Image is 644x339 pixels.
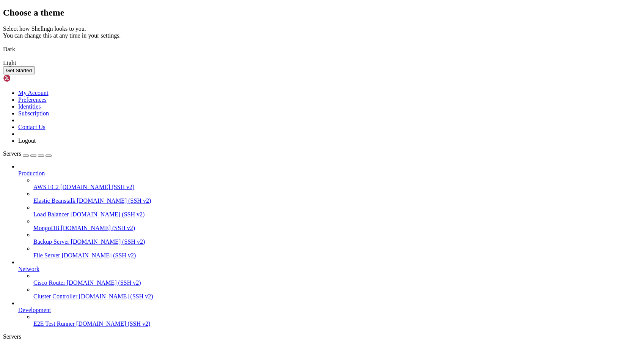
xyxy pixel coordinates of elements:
h2: Choose a theme [3,8,641,18]
span: [DOMAIN_NAME] (SSH v2) [60,184,135,190]
span: [DOMAIN_NAME] (SSH v2) [67,279,141,286]
a: Network [18,266,641,273]
a: Production [18,170,641,177]
span: Network [18,266,39,272]
span: File Server [33,252,60,259]
span: [DOMAIN_NAME] (SSH v2) [77,197,151,204]
li: AWS EC2 [DOMAIN_NAME] (SSH v2) [33,177,641,191]
li: Load Balancer [DOMAIN_NAME] (SSH v2) [33,204,641,218]
span: [DOMAIN_NAME] (SSH v2) [79,293,153,300]
span: Production [18,170,45,177]
li: MongoDB [DOMAIN_NAME] (SSH v2) [33,218,641,232]
li: File Server [DOMAIN_NAME] (SSH v2) [33,245,641,259]
a: Logout [18,137,36,144]
span: Cisco Router [33,279,65,286]
li: E2E Test Runner [DOMAIN_NAME] (SSH v2) [33,314,641,327]
span: [DOMAIN_NAME] (SSH v2) [62,252,136,259]
div: Select how Shellngn looks to you. You can change this at any time in your settings. [3,25,641,39]
div: Dark [3,46,641,53]
li: Development [18,300,641,327]
img: Shellngn [3,74,47,82]
a: Load Balancer [DOMAIN_NAME] (SSH v2) [33,211,641,218]
a: Elastic Beanstalk [DOMAIN_NAME] (SSH v2) [33,197,641,204]
span: [DOMAIN_NAME] (SSH v2) [76,320,151,327]
span: Servers [3,150,21,157]
a: Servers [3,150,52,157]
a: MongoDB [DOMAIN_NAME] (SSH v2) [33,225,641,232]
span: Backup Server [33,238,69,245]
a: My Account [18,90,49,96]
div: Light [3,60,641,66]
li: Cisco Router [DOMAIN_NAME] (SSH v2) [33,273,641,286]
span: [DOMAIN_NAME] (SSH v2) [71,211,145,218]
span: E2E Test Runner [33,320,75,327]
span: AWS EC2 [33,184,59,190]
span: Elastic Beanstalk [33,197,75,204]
li: Production [18,163,641,259]
a: Backup Server [DOMAIN_NAME] (SSH v2) [33,238,641,245]
span: [DOMAIN_NAME] (SSH v2) [61,225,135,231]
li: Cluster Controller [DOMAIN_NAME] (SSH v2) [33,286,641,300]
span: Development [18,307,51,313]
a: Preferences [18,96,47,103]
li: Network [18,259,641,300]
span: Load Balancer [33,211,69,218]
a: Subscription [18,110,49,117]
li: Backup Server [DOMAIN_NAME] (SSH v2) [33,232,641,245]
a: File Server [DOMAIN_NAME] (SSH v2) [33,252,641,259]
span: Cluster Controller [33,293,77,300]
li: Elastic Beanstalk [DOMAIN_NAME] (SSH v2) [33,191,641,204]
a: Cisco Router [DOMAIN_NAME] (SSH v2) [33,279,641,286]
a: E2E Test Runner [DOMAIN_NAME] (SSH v2) [33,320,641,327]
button: Get Started [3,66,35,74]
a: Identities [18,103,41,110]
a: Contact Us [18,124,46,130]
a: Cluster Controller [DOMAIN_NAME] (SSH v2) [33,293,641,300]
span: [DOMAIN_NAME] (SSH v2) [71,238,145,245]
a: AWS EC2 [DOMAIN_NAME] (SSH v2) [33,184,641,191]
a: Development [18,307,641,314]
span: MongoDB [33,225,59,231]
